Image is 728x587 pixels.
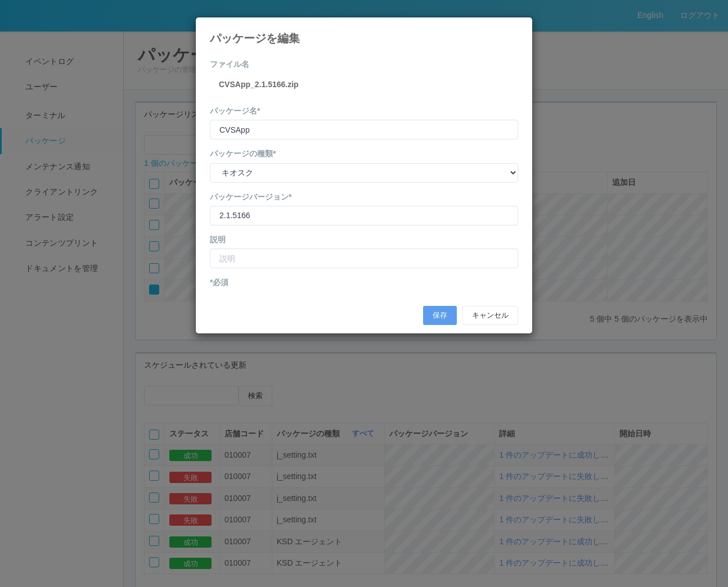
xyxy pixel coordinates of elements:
[210,234,226,246] label: 説明
[210,32,518,44] h4: パッケージを編集
[210,105,260,117] label: パッケージ名*
[210,206,518,225] input: パッケージ名
[210,58,249,70] label: ファイル名
[210,249,518,268] input: 説明
[210,191,291,203] label: パッケージバージョン*
[210,120,518,139] input: パッケージ名
[423,306,457,325] button: 保存
[219,79,299,91] label: CVSApp_2.1.5166.zip
[462,306,518,325] button: キャンセル
[210,148,276,160] label: パッケージの種類*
